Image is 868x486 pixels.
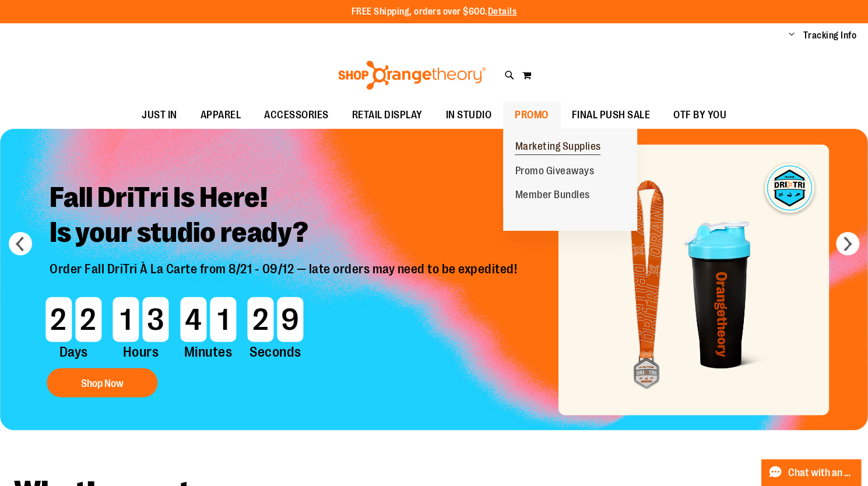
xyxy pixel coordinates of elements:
button: Chat with an Expert [761,459,862,486]
span: Hours [111,342,170,362]
span: IN STUDIO [446,102,492,128]
a: Tracking Info [803,29,857,42]
span: FINAL PUSH SALE [572,102,651,128]
a: ACCESSORIES [252,102,340,129]
span: 9 [277,297,303,342]
a: JUST IN [130,102,189,129]
span: 2 [247,297,273,342]
button: Account menu [789,30,795,41]
span: Chat with an Expert [788,467,854,478]
a: Marketing Supplies [503,135,612,159]
span: Minutes [178,342,238,362]
a: Fall DriTri Is Here!Is your studio ready? Order Fall DriTri À La Carte from 8/21 - 09/12 — late o... [41,171,529,403]
span: Days [44,342,103,362]
p: FREE Shipping, orders over $600. [352,5,517,19]
button: Shop Now [47,368,157,397]
span: Member Bundles [515,189,589,203]
a: FINAL PUSH SALE [560,102,662,129]
button: prev [9,232,32,255]
span: Promo Giveaways [515,165,594,179]
span: Seconds [245,342,305,362]
span: APPAREL [201,102,241,128]
span: RETAIL DISPLAY [352,102,423,128]
img: Shop Orangetheory [336,61,487,90]
span: PROMO [515,102,549,128]
span: OTF BY YOU [673,102,726,128]
span: 3 [142,297,168,342]
a: PROMO [503,102,560,129]
h2: Fall DriTri Is Here! Is your studio ready? [41,171,529,261]
p: Order Fall DriTri À La Carte from 8/21 - 09/12 — late orders may need to be expedited! [41,261,529,291]
span: 1 [210,297,236,342]
span: Marketing Supplies [515,140,600,155]
span: 4 [180,297,206,342]
a: APPAREL [189,102,253,129]
a: IN STUDIO [434,102,504,129]
span: JUST IN [142,102,177,128]
span: 2 [45,297,72,342]
ul: PROMO [503,129,637,231]
a: RETAIL DISPLAY [340,102,434,129]
a: Promo Giveaways [503,159,606,184]
a: Details [488,6,517,17]
span: 1 [113,297,139,342]
span: 2 [75,297,101,342]
a: OTF BY YOU [662,102,738,129]
a: Member Bundles [503,183,601,207]
span: ACCESSORIES [264,102,329,128]
button: next [836,232,859,255]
